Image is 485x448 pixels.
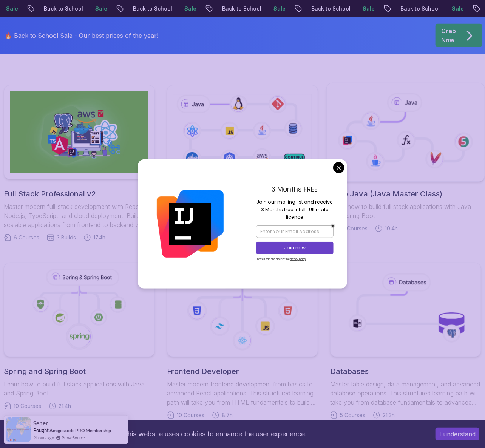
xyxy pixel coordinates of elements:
[10,91,148,173] img: Full Stack Professional v2
[330,366,481,377] h2: Databases
[167,366,318,377] h2: Frontend Developer
[330,263,481,419] a: DatabasesMaster table design, data management, and advanced database operations. This structured ...
[4,263,155,410] a: Spring and Spring BootLearn how to build full stack applications with Java and Spring Boot10 Cour...
[126,5,177,12] p: Back to School
[330,85,481,232] a: Core Java (Java Master Class)Learn how to build full stack applications with Java and Spring Boot...
[215,5,266,12] p: Back to School
[266,5,290,12] p: Sale
[5,31,158,40] p: 🔥 Back to School Sale - Our best prices of the year!
[177,411,204,419] span: 10 Courses
[33,434,54,441] span: 9 hours ago
[385,225,398,232] span: 10.4h
[330,202,481,220] p: Learn how to build full stack applications with Java and Spring Boot
[436,428,479,440] button: Accept cookies
[14,402,41,410] span: 10 Courses
[445,5,469,12] p: Sale
[383,411,395,419] span: 21.3h
[4,380,155,398] p: Learn how to build full stack applications with Java and Spring Boot
[59,402,71,410] span: 21.4h
[93,234,105,241] span: 17.4h
[330,188,481,199] h2: Core Java (Java Master Class)
[6,417,31,442] img: provesource social proof notification image
[14,234,39,241] span: 6 Courses
[340,225,368,232] span: 18 Courses
[441,26,456,45] p: Grab Now
[304,5,355,12] p: Back to School
[355,5,380,12] p: Sale
[340,411,365,419] span: 5 Courses
[62,434,85,441] a: ProveSource
[4,366,155,377] h2: Spring and Spring Boot
[6,426,424,442] div: This website uses cookies to enhance the user experience.
[222,411,233,419] span: 8.7h
[57,234,76,241] span: 3 Builds
[33,420,48,426] span: Sener
[330,380,481,407] p: Master table design, data management, and advanced database operations. This structured learning ...
[167,263,318,419] a: Frontend DeveloperMaster modern frontend development from basics to advanced React applications. ...
[177,5,201,12] p: Sale
[393,5,445,12] p: Back to School
[33,427,49,433] span: Bought
[49,427,111,434] a: Amigoscode PRO Membership
[4,188,155,199] h2: Full Stack Professional v2
[4,202,155,229] p: Master modern full-stack development with React, Node.js, TypeScript, and cloud deployment. Build...
[88,5,112,12] p: Sale
[167,85,318,232] a: Java Full StackLearn how to build full stack applications with Java and Spring Boot29 Courses4 Bu...
[4,85,155,241] a: Full Stack Professional v2Full Stack Professional v2Master modern full-stack development with Rea...
[37,5,88,12] p: Back to School
[167,380,318,407] p: Master modern frontend development from basics to advanced React applications. This structured le...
